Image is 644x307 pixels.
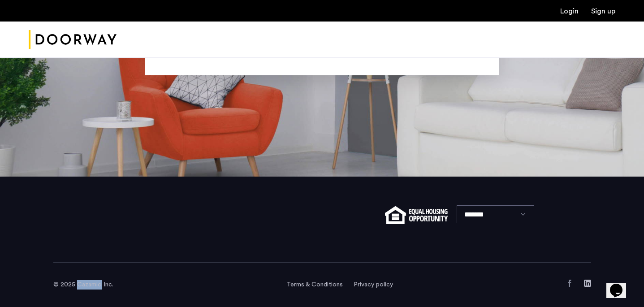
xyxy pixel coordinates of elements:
[385,206,447,224] img: equal-housing.png
[606,271,635,298] iframe: chat widget
[591,8,615,15] a: Registration
[457,205,534,223] select: Language select
[53,281,113,288] span: © 2025 Cazamio Inc.
[29,23,117,56] img: logo
[584,280,591,287] a: LinkedIn
[354,280,393,289] a: Privacy policy
[286,280,343,289] a: Terms and conditions
[29,23,117,56] a: Cazamio Logo
[560,8,579,15] a: Login
[566,280,573,287] a: Facebook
